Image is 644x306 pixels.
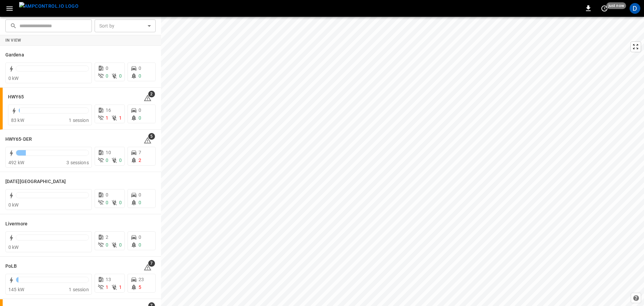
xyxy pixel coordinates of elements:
[5,51,24,59] h6: Gardena
[119,242,122,248] span: 0
[139,200,141,205] span: 0
[69,118,89,123] span: 1 session
[139,150,141,155] span: 7
[139,73,141,79] span: 0
[599,3,610,14] button: set refresh interval
[119,158,122,163] span: 0
[66,160,89,165] span: 3 sessions
[139,285,141,290] span: 5
[106,200,108,205] span: 0
[139,65,141,71] span: 0
[106,107,111,113] span: 16
[69,287,89,292] span: 1 session
[139,192,141,198] span: 0
[106,65,108,71] span: 0
[606,2,626,9] span: just now
[5,263,17,270] h6: PoLB
[139,277,144,282] span: 23
[119,115,122,121] span: 1
[106,277,111,282] span: 13
[8,202,19,208] span: 0 kW
[8,76,19,81] span: 0 kW
[106,115,108,121] span: 1
[148,133,155,140] span: 5
[139,107,141,113] span: 0
[5,220,28,228] h6: Livermore
[106,234,108,240] span: 2
[5,38,21,43] strong: In View
[19,2,78,10] img: ampcontrol.io logo
[106,158,108,163] span: 0
[106,150,111,155] span: 10
[119,200,122,205] span: 0
[106,285,108,290] span: 1
[11,118,24,123] span: 83 kW
[119,285,122,290] span: 1
[106,192,108,198] span: 0
[8,160,24,165] span: 492 kW
[139,242,141,248] span: 0
[5,136,32,143] h6: HWY65-DER
[148,260,155,267] span: 7
[8,245,19,250] span: 0 kW
[139,158,141,163] span: 2
[139,115,141,121] span: 0
[8,93,24,101] h6: HWY65
[630,3,640,14] div: profile-icon
[106,73,108,79] span: 0
[8,287,24,292] span: 145 kW
[5,178,66,185] h6: Karma Center
[148,91,155,97] span: 2
[139,234,141,240] span: 0
[161,17,644,306] canvas: Map
[119,73,122,79] span: 0
[106,242,108,248] span: 0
